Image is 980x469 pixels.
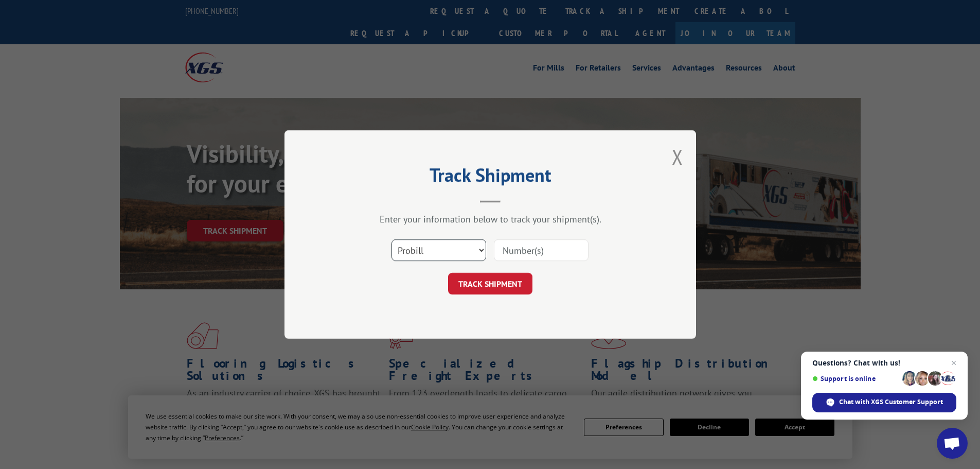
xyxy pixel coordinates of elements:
[494,239,589,261] input: Number(s)
[812,375,899,383] span: Support is online
[448,273,532,294] button: TRACK SHIPMENT
[948,357,960,369] span: Close chat
[812,393,956,412] div: Chat with XGS Customer Support
[812,359,956,367] span: Questions? Chat with us!
[336,168,645,187] h2: Track Shipment
[672,143,683,170] button: Close modal
[336,213,645,225] div: Enter your information below to track your shipment(s).
[839,397,943,407] span: Chat with XGS Customer Support
[937,428,968,459] div: Open chat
